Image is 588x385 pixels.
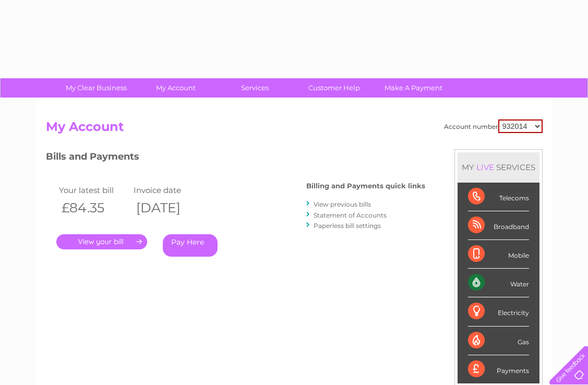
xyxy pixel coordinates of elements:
a: Services [212,78,298,98]
h2: My Account [46,119,543,139]
td: Invoice date [131,183,206,197]
div: LIVE [474,162,496,172]
div: Payments [468,355,529,383]
a: View previous bills [314,200,371,208]
a: . [56,234,147,249]
a: Make A Payment [370,78,457,98]
div: Broadband [468,211,529,240]
a: Customer Help [291,78,377,98]
div: Gas [468,327,529,355]
a: My Clear Business [53,78,139,98]
a: My Account [133,78,219,98]
div: Account number [444,119,543,133]
th: £84.35 [56,197,131,219]
th: [DATE] [131,197,206,219]
a: Paperless bill settings [314,222,381,230]
h3: Bills and Payments [46,149,425,167]
div: Mobile [468,240,529,269]
h4: Billing and Payments quick links [306,182,425,190]
div: MY SERVICES [458,152,539,182]
a: Pay Here [163,234,218,257]
div: Electricity [468,297,529,326]
div: Telecoms [468,183,529,211]
a: Statement of Accounts [314,211,387,219]
td: Your latest bill [56,183,131,197]
div: Water [468,269,529,297]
